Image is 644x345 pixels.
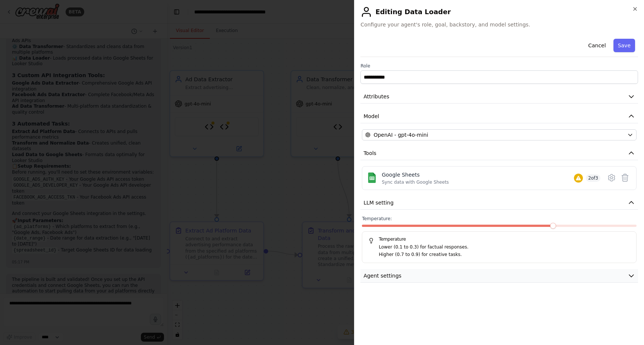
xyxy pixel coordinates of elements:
span: Temperature: [362,216,392,222]
span: Agent settings [363,272,401,279]
button: Cancel [584,39,610,52]
h5: Temperature [368,236,630,242]
div: Sync data with Google Sheets [382,179,449,185]
span: Tools [363,149,376,157]
span: Attributes [363,93,389,100]
button: Delete tool [618,171,632,184]
button: Agent settings [360,269,638,283]
button: Save [613,39,635,52]
p: Higher (0.7 to 0.9) for creative tasks. [379,251,630,259]
span: LLM setting [363,199,394,206]
p: Lower (0.1 to 0.3) for factual responses. [379,244,630,251]
span: OpenAI - gpt-4o-mini [373,131,428,139]
span: Model [363,113,379,120]
button: LLM setting [360,196,638,210]
button: Model [360,110,638,123]
button: Tools [360,146,638,160]
h2: Editing Data Loader [360,6,638,18]
img: Google Sheets [367,172,377,183]
span: Configure your agent's role, goal, backstory, and model settings. [360,21,638,28]
button: OpenAI - gpt-4o-mini [362,129,637,140]
span: 2 of 3 [586,174,600,182]
button: Configure tool [605,171,618,184]
button: Attributes [360,90,638,104]
div: Google Sheets [382,171,449,178]
label: Role [360,63,638,69]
